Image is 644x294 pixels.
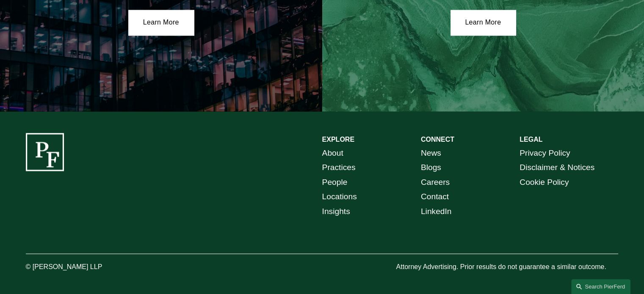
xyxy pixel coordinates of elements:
[421,135,454,143] strong: CONNECT
[322,175,348,190] a: People
[322,146,343,160] a: About
[396,261,618,273] p: Attorney Advertising. Prior results do not guarantee a similar outcome.
[421,175,450,190] a: Careers
[520,146,570,160] a: Privacy Policy
[451,10,516,35] a: Learn More
[322,189,357,204] a: Locations
[322,160,356,175] a: Practices
[520,175,569,190] a: Cookie Policy
[322,204,350,219] a: Insights
[571,279,630,294] a: Search this site
[421,204,452,219] a: LinkedIn
[421,160,441,175] a: Blogs
[520,160,594,175] a: Disclaimer & Notices
[520,135,542,143] strong: LEGAL
[128,10,194,35] a: Learn More
[421,146,441,160] a: News
[421,189,449,204] a: Contact
[26,261,149,273] p: © [PERSON_NAME] LLP
[322,135,354,143] strong: EXPLORE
